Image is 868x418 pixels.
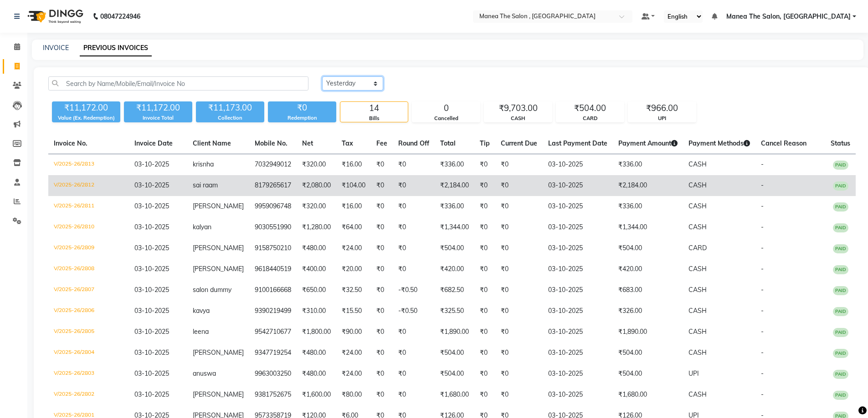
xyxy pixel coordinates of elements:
[474,342,495,363] td: ₹0
[336,175,371,196] td: ₹104.00
[393,322,435,342] td: ₹0
[688,307,707,315] span: CASH
[371,280,393,301] td: ₹0
[435,175,474,196] td: ₹2,184.00
[833,307,848,316] span: PAID
[543,175,613,196] td: 03-10-2025
[134,390,169,398] span: 03-10-2025
[688,265,707,273] span: CASH
[833,181,848,191] span: PAID
[336,280,371,301] td: ₹32.50
[371,301,393,322] td: ₹0
[48,175,129,196] td: V/2025-26/2812
[543,384,613,405] td: 03-10-2025
[393,175,435,196] td: ₹0
[371,322,393,342] td: ₹0
[249,154,297,176] td: 7032949012
[297,301,336,322] td: ₹310.00
[474,238,495,259] td: ₹0
[761,139,806,147] span: Cancel Reason
[193,327,209,336] span: leena
[761,244,764,252] span: -
[613,259,683,280] td: ₹420.00
[831,139,850,147] span: Status
[618,139,678,147] span: Payment Amount
[495,322,543,342] td: ₹0
[48,217,129,238] td: V/2025-26/2810
[495,384,543,405] td: ₹0
[688,181,707,189] span: CASH
[393,342,435,363] td: ₹0
[495,238,543,259] td: ₹0
[340,115,408,122] div: Bills
[134,369,169,378] span: 03-10-2025
[548,139,607,147] span: Last Payment Date
[134,202,169,210] span: 03-10-2025
[393,217,435,238] td: ₹0
[393,196,435,217] td: ₹0
[48,238,129,259] td: V/2025-26/2809
[249,322,297,342] td: 9542710677
[249,175,297,196] td: 8179265617
[196,101,264,114] div: ₹11,173.00
[833,349,848,358] span: PAID
[371,154,393,176] td: ₹0
[435,342,474,363] td: ₹504.00
[495,154,543,176] td: ₹0
[393,238,435,259] td: ₹0
[435,280,474,301] td: ₹682.50
[556,102,624,115] div: ₹504.00
[193,223,211,231] span: kalyan
[761,181,764,189] span: -
[474,154,495,176] td: ₹0
[23,4,86,29] img: logo
[833,391,848,400] span: PAID
[100,4,140,29] b: 08047224946
[336,238,371,259] td: ₹24.00
[336,196,371,217] td: ₹16.00
[543,280,613,301] td: 03-10-2025
[435,238,474,259] td: ₹504.00
[134,286,169,294] span: 03-10-2025
[613,363,683,384] td: ₹504.00
[336,301,371,322] td: ₹15.50
[297,154,336,176] td: ₹320.00
[124,101,192,114] div: ₹11,172.00
[48,196,129,217] td: V/2025-26/2811
[613,280,683,301] td: ₹683.00
[435,322,474,342] td: ₹1,890.00
[249,384,297,405] td: 9381752675
[193,348,244,357] span: [PERSON_NAME]
[495,301,543,322] td: ₹0
[124,114,192,122] div: Invoice Total
[613,322,683,342] td: ₹1,890.00
[48,259,129,280] td: V/2025-26/2808
[249,342,297,363] td: 9347719254
[761,160,764,168] span: -
[336,154,371,176] td: ₹16.00
[688,244,707,252] span: CARD
[761,327,764,336] span: -
[193,202,244,210] span: [PERSON_NAME]
[833,265,848,274] span: PAID
[628,102,696,115] div: ₹966.00
[543,322,613,342] td: 03-10-2025
[393,259,435,280] td: ₹0
[833,286,848,295] span: PAID
[688,369,699,378] span: UPI
[435,301,474,322] td: ₹325.50
[543,342,613,363] td: 03-10-2025
[495,217,543,238] td: ₹0
[688,390,707,398] span: CASH
[484,115,552,122] div: CASH
[193,265,244,273] span: [PERSON_NAME]
[495,175,543,196] td: ₹0
[474,196,495,217] td: ₹0
[393,154,435,176] td: ₹0
[371,259,393,280] td: ₹0
[435,154,474,176] td: ₹336.00
[297,259,336,280] td: ₹400.00
[249,238,297,259] td: 9158750210
[134,181,169,189] span: 03-10-2025
[543,154,613,176] td: 03-10-2025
